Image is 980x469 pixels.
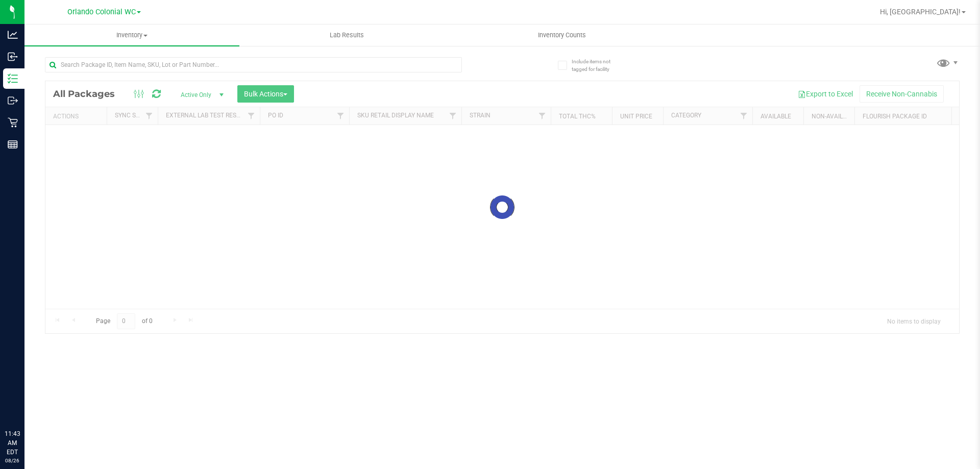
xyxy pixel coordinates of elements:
[5,429,20,457] p: 11:43 AM EDT
[239,24,454,46] a: Lab Results
[45,57,462,72] input: Search Package ID, Item Name, SKU, Lot or Part Number...
[316,31,378,40] span: Lab Results
[8,30,18,40] inline-svg: Analytics
[8,139,18,150] inline-svg: Reports
[880,8,961,16] span: Hi, [GEOGRAPHIC_DATA]!
[24,24,239,46] a: Inventory
[8,95,18,106] inline-svg: Outbound
[524,31,600,40] span: Inventory Counts
[5,457,20,464] p: 08/26
[8,52,18,62] inline-svg: Inbound
[572,58,623,73] span: Include items not tagged for facility
[24,31,239,40] span: Inventory
[454,24,669,46] a: Inventory Counts
[8,73,18,84] inline-svg: Inventory
[8,117,18,128] inline-svg: Retail
[67,8,136,16] span: Orlando Colonial WC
